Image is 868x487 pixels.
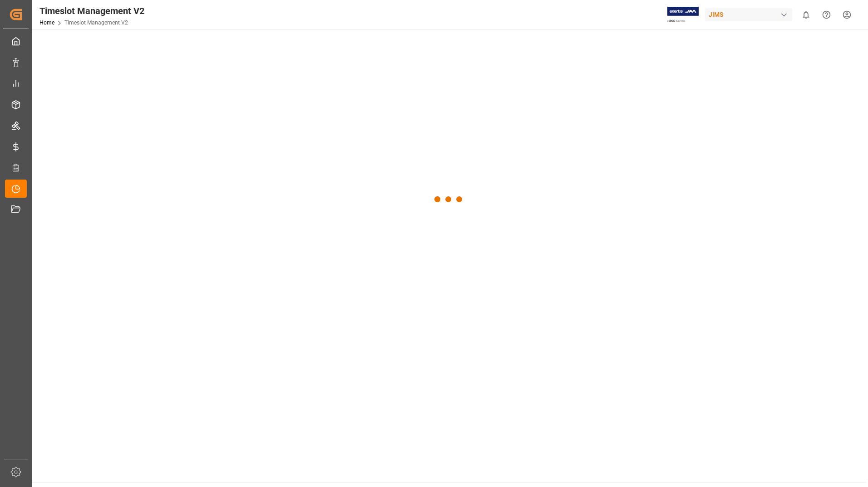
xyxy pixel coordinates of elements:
[705,8,792,21] div: JIMS
[39,4,144,18] div: Timeslot Management V2
[39,19,54,26] a: Home
[796,5,816,25] button: show 0 new notifications
[816,5,837,25] button: Help Center
[667,7,699,23] img: Exertis%20JAM%20-%20Email%20Logo.jpg_1722504956.jpg
[705,6,796,23] button: JIMS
